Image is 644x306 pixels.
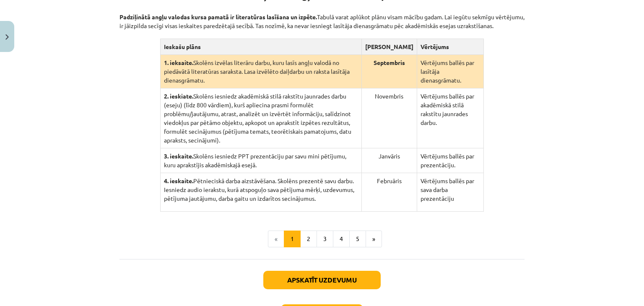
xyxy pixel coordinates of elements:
[119,13,317,21] strong: Padziļinātā angļu valodas kursa pamatā ir literatūras lasīšana un izpēte.
[160,88,361,148] td: Skolēns iesniedz akadēmiskā stilā rakstītu jaunrades darbu (eseju) (līdz 800 vārdiem), kurš aplie...
[300,231,317,247] button: 2
[361,88,417,148] td: Novembris
[374,59,405,66] strong: Septembris
[5,34,9,40] img: icon-close-lesson-0947bae3869378f0d4975bcd49f059093ad1ed9edebbc8119c70593378902aed.svg
[164,59,193,66] strong: 1. ieksaite.
[361,39,417,55] th: [PERSON_NAME]
[366,231,382,247] button: »
[164,177,193,184] strong: 4. ieskaite.
[333,231,350,247] button: 4
[164,152,193,160] strong: 3. ieskaite.
[160,39,361,55] th: Ieskašu plāns
[365,176,413,185] p: Februāris
[164,176,358,203] p: Pētnieciskā darba aizstāvēšana. Skolēns prezentē savu darbu. Iesniedz audio ierakstu, kurā atspog...
[417,55,483,88] td: Vērtējums ballēs par lasītāja dienasgrāmatu.
[417,88,483,148] td: Vērtējums ballēs par akadēmiskā stilā rakstītu jaunrades darbu.
[349,231,366,247] button: 5
[417,39,483,55] th: Vērtējums
[263,271,381,289] button: Apskatīt uzdevumu
[119,4,525,30] p: Tabulā varat aplūkot plānu visam mācību gadam. Lai iegūtu sekmīgu vērtējumu, ir jāizpilda secīgi ...
[164,92,193,100] strong: 2. ieskiate.
[119,231,525,247] nav: Page navigation example
[361,148,417,173] td: Janvāris
[160,148,361,173] td: Skolēns iesniedz PPT prezentāciju par savu mini pētījumu, kuru aprakstījis akadēmiskajā esejā.
[317,231,333,247] button: 3
[284,231,301,247] button: 1
[160,55,361,88] td: Skolēns izvēlas literāru darbu, kuru lasīs angļu valodā no piedāvātā literatūras saraksta. Lasa i...
[417,148,483,173] td: Vērtējums ballēs par prezentāciju.
[417,173,483,212] td: Vērtējums ballēs par sava darba prezentāciju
